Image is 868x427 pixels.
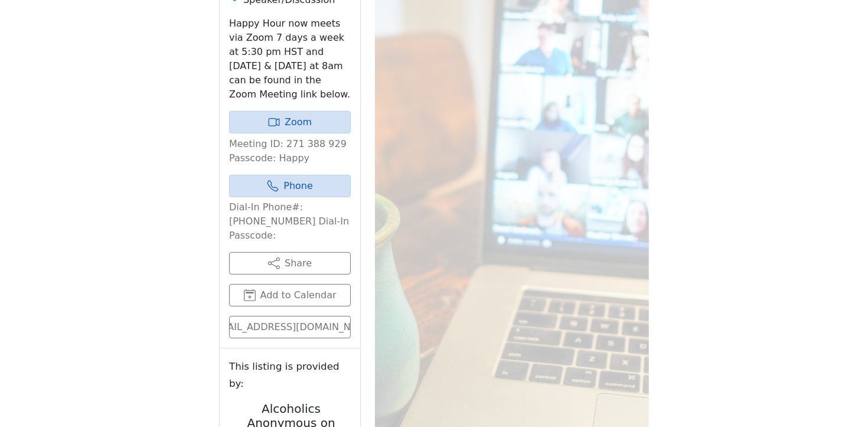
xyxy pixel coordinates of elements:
[229,137,351,165] p: Meeting ID: 271 388 929 Passcode: Happy
[229,252,351,275] button: Share
[229,17,351,102] p: Happy Hour now meets via Zoom 7 days a week at 5:30 pm HST and [DATE] & [DATE] at 8am can be foun...
[229,111,351,133] a: Zoom
[229,316,351,338] a: [EMAIL_ADDRESS][DOMAIN_NAME]
[229,284,351,307] button: Add to Calendar
[229,200,351,243] p: Dial-In Phone#: [PHONE_NUMBER] Dial-In Passcode:
[229,358,351,392] small: This listing is provided by:
[229,175,351,197] a: Phone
